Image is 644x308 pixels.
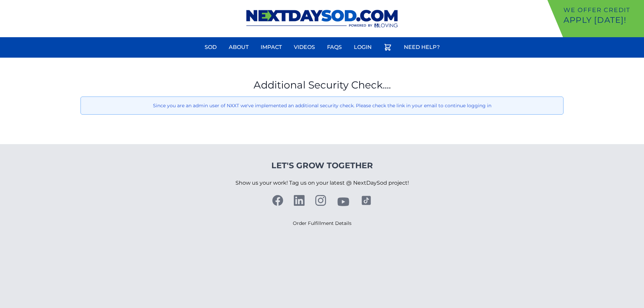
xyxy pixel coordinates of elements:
a: Sod [201,39,221,55]
a: Order Fulfillment Details [293,220,352,226]
h4: Let's Grow Together [235,160,409,171]
a: Videos [290,39,319,55]
p: Since you are an admin user of NXXT we've implemented an additional security check. Please check ... [86,102,558,109]
a: About [225,39,253,55]
a: Impact [257,39,286,55]
p: We offer Credit [563,5,641,15]
a: Login [350,39,376,55]
h1: Additional Security Check.... [80,79,563,91]
p: Apply [DATE]! [563,15,641,25]
p: Show us your work! Tag us on your latest @ NextDaySod project! [235,171,409,195]
a: Need Help? [400,39,444,55]
a: FAQs [323,39,346,55]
